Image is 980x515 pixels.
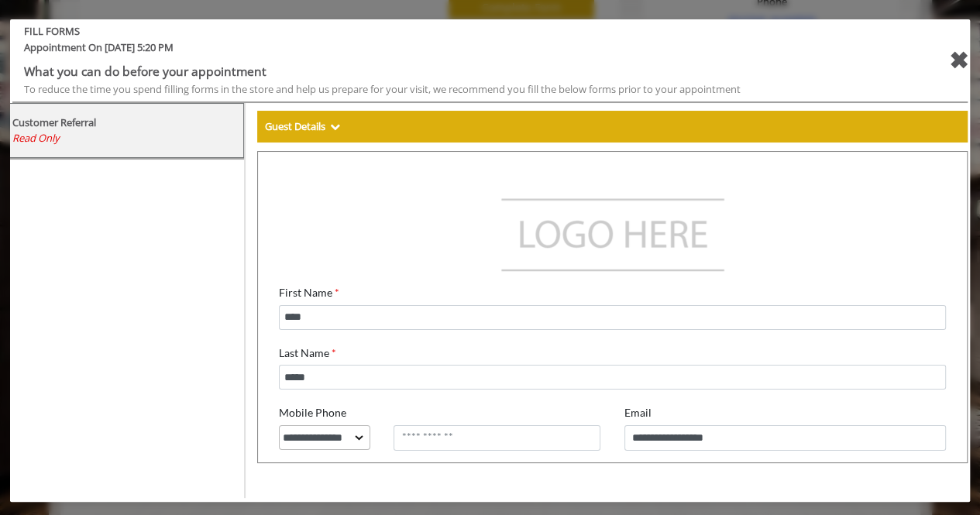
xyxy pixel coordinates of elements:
span: Read Only [12,131,60,145]
iframe: formsViewWeb [257,151,968,463]
div: close forms [948,42,968,79]
span: Appointment On [DATE] 5:20 PM [12,39,886,62]
b: FILL FORMS [12,23,886,39]
span: Show [330,119,340,133]
div: Guest Details Show [257,111,968,143]
b: Guest Details [265,119,325,133]
div: To reduce the time you spend filling forms in the store and help us prepare for your visit, we re... [24,81,875,98]
label: Email [359,240,387,266]
b: What you can do before your appointment [24,63,266,80]
b: Customer Referral [12,115,96,129]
